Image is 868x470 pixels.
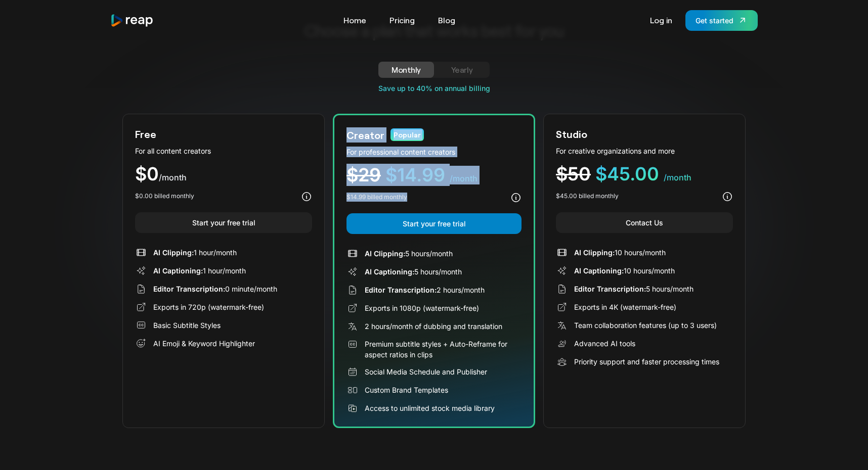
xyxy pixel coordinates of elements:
[574,284,693,294] div: 5 hours/month
[365,339,522,360] div: Premium subtitle styles + Auto-Reframe for aspect ratios in clips
[122,83,746,93] div: Save up to 40% on annual billing
[574,266,624,275] span: AI Captioning:
[574,285,646,293] span: Editor Transcription:
[365,267,414,276] span: AI Captioning:
[595,163,659,185] span: $45.00
[365,285,485,295] div: 2 hours/month
[664,172,691,182] span: /month
[574,302,676,312] div: Exports in 4K (watermark-free)
[153,302,264,312] div: Exports in 720p (watermark-free)
[365,403,495,413] div: Access to unlimited stock media library
[135,165,312,183] div: $0
[574,356,719,367] div: Priority support and faster processing times
[384,12,420,28] a: Pricing
[346,193,407,202] div: $14.99 billed monthly
[556,163,591,185] span: $50
[346,213,522,234] a: Start your free trial
[365,303,479,313] div: Exports in 1080p (watermark-free)
[110,14,154,27] a: home
[153,265,246,276] div: 1 hour/month
[556,126,587,142] div: Studio
[365,321,502,332] div: 2 hours/month of dubbing and translation
[574,247,666,258] div: 10 hours/month
[574,338,635,349] div: Advanced AI tools
[153,266,203,275] span: AI Captioning:
[346,147,522,157] div: For professional content creators
[159,172,187,182] span: /month
[696,15,733,26] div: Get started
[385,164,445,186] span: $14.99
[346,164,381,186] span: $29
[556,192,619,201] div: $45.00 billed monthly
[365,248,453,259] div: 5 hours/month
[153,320,221,331] div: Basic Subtitle Styles
[645,12,677,28] a: Log in
[135,146,312,156] div: For all content creators
[365,249,405,258] span: AI Clipping:
[346,127,384,143] div: Creator
[365,286,437,294] span: Editor Transcription:
[685,10,758,31] a: Get started
[365,385,448,395] div: Custom Brand Templates
[365,266,462,277] div: 5 hours/month
[153,285,225,293] span: Editor Transcription:
[390,128,424,141] div: Popular
[556,212,733,233] a: Contact Us
[450,173,478,183] span: /month
[390,64,422,76] div: Monthly
[574,248,615,257] span: AI Clipping:
[110,14,154,27] img: reap logo
[574,265,675,276] div: 10 hours/month
[433,12,460,28] a: Blog
[153,284,277,294] div: 0 minute/month
[153,338,255,349] div: AI Emoji & Keyword Highlighter
[365,366,487,377] div: Social Media Schedule and Publisher
[153,248,194,257] span: AI Clipping:
[135,126,156,142] div: Free
[574,320,717,331] div: Team collaboration features (up to 3 users)
[556,146,733,156] div: For creative organizations and more
[135,192,194,201] div: $0.00 billed monthly
[153,247,237,258] div: 1 hour/month
[135,212,312,233] a: Start your free trial
[446,64,478,76] div: Yearly
[338,12,371,28] a: Home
